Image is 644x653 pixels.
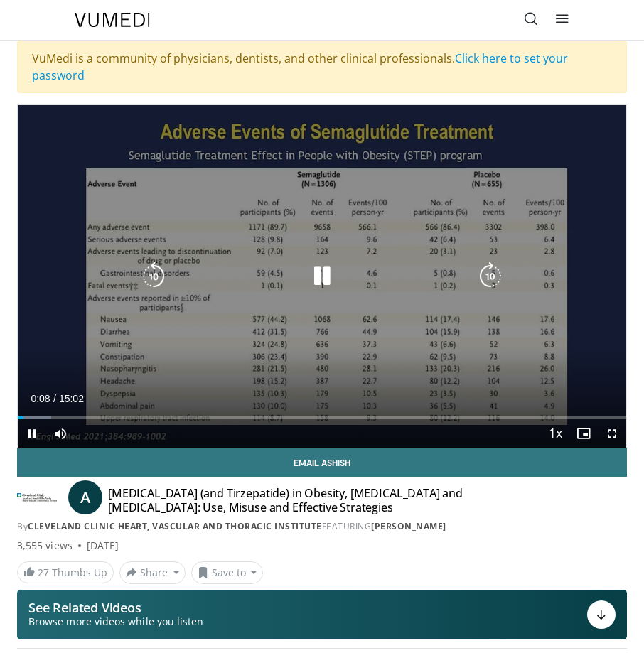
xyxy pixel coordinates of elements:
span: 27 [38,566,49,579]
span: 15:02 [59,393,84,404]
button: Pause [18,419,46,448]
a: Email Ashish [17,448,627,477]
span: / [53,393,56,404]
p: See Related Videos [28,600,203,615]
span: 0:08 [31,393,50,404]
span: 3,555 views [17,539,73,553]
button: Playback Rate [541,419,569,448]
h4: [MEDICAL_DATA] (and Tirzepatide) in Obesity, [MEDICAL_DATA] and [MEDICAL_DATA]: Use, Misuse and E... [108,486,542,514]
button: Fullscreen [598,419,626,448]
span: Browse more videos while you listen [28,615,203,629]
a: Cleveland Clinic Heart, Vascular and Thoracic Institute [28,520,322,532]
button: See Related Videos Browse more videos while you listen [17,590,627,639]
a: 27 Thumbs Up [17,561,114,583]
video-js: Video Player [18,105,626,448]
div: Progress Bar [18,416,626,419]
button: Share [119,561,186,584]
button: Mute [46,419,75,448]
a: A [68,480,102,514]
a: [PERSON_NAME] [371,520,446,532]
button: Save to [191,561,264,584]
div: VuMedi is a community of physicians, dentists, and other clinical professionals. [17,41,627,93]
img: Cleveland Clinic Heart, Vascular and Thoracic Institute [17,486,57,509]
button: Enable picture-in-picture mode [569,419,598,448]
div: [DATE] [87,539,119,553]
img: VuMedi Logo [75,13,150,27]
div: By FEATURING [17,520,627,533]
